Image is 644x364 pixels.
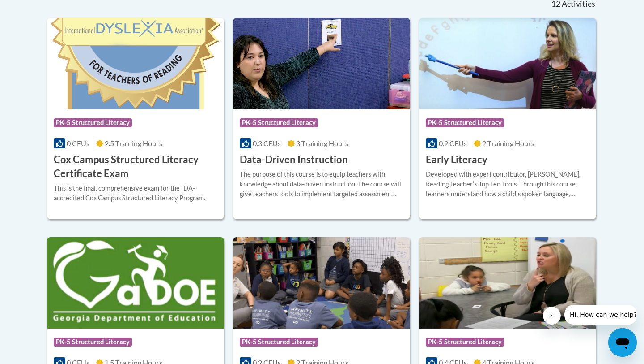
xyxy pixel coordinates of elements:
div: The purpose of this course is to equip teachers with knowledge about data-driven instruction. The... [240,169,403,199]
span: 0.2 CEUs [439,139,467,147]
span: 2.5 Training Hours [105,139,162,147]
h3: Cox Campus Structured Literacy Certificate Exam [54,153,217,181]
img: Course Logo [47,18,224,109]
h3: Early Literacy [426,153,487,167]
div: Developed with expert contributor, [PERSON_NAME], Reading Teacherʹs Top Ten Tools. Through this c... [426,169,589,199]
h3: Data-Driven Instruction [240,153,348,167]
span: 0 CEUs [67,139,89,147]
span: 3 Training Hours [296,139,348,147]
span: PK-5 Structured Literacy [426,338,504,347]
span: PK-5 Structured Literacy [240,338,318,347]
iframe: Close message [543,307,561,325]
img: Course Logo [419,237,596,329]
div: This is the final, comprehensive exam for the IDA-accredited Cox Campus Structured Literacy Program. [54,183,217,203]
span: PK-5 Structured Literacy [54,338,132,347]
img: Course Logo [419,18,596,109]
span: 0.3 CEUs [253,139,281,147]
iframe: Button to launch messaging window [608,328,637,357]
span: PK-5 Structured Literacy [426,118,504,127]
img: Course Logo [47,237,224,329]
iframe: Message from company [564,305,637,325]
span: PK-5 Structured Literacy [54,118,132,127]
img: Course Logo [233,237,410,329]
span: 2 Training Hours [482,139,534,147]
a: Course LogoPK-5 Structured Literacy0.3 CEUs3 Training Hours Data-Driven InstructionThe purpose of... [233,18,410,219]
img: Course Logo [233,18,410,109]
span: PK-5 Structured Literacy [240,118,318,127]
a: Course LogoPK-5 Structured Literacy0.2 CEUs2 Training Hours Early LiteracyDeveloped with expert c... [419,18,596,219]
a: Course LogoPK-5 Structured Literacy0 CEUs2.5 Training Hours Cox Campus Structured Literacy Certif... [47,18,224,219]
